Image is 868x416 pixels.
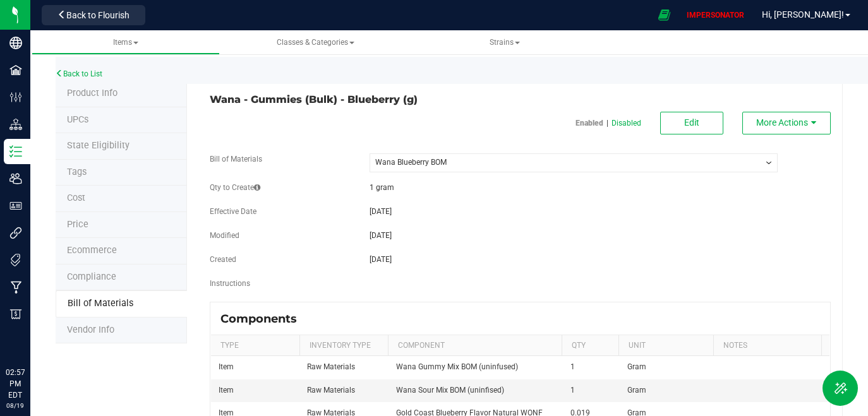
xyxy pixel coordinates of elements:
inline-svg: Tags [9,254,22,266]
inline-svg: Distribution [9,118,22,131]
label: Modified [210,230,239,241]
inline-svg: Company [9,37,22,49]
span: Open Ecommerce Menu [650,3,678,27]
label: Effective Date [210,206,256,217]
th: Component [388,335,562,357]
inline-svg: Users [9,172,22,185]
span: Vendor Info [67,324,114,335]
inline-svg: Integrations [9,227,22,239]
inline-svg: Configuration [9,91,22,104]
span: Bill of Materials [68,298,133,309]
span: The quantity of the item or item variation expected to be created from the component quantities e... [254,183,260,192]
button: Toggle Menu [823,371,858,406]
h3: Wana - Gummies (Bulk) - Blueberry (g) [210,94,511,105]
span: 1 [570,386,575,395]
span: Gram [627,362,646,371]
button: More Actions [742,112,831,134]
span: Classes & Categories [277,38,354,47]
span: Tag [67,167,87,177]
span: Wana Sour Mix BOM (uninfised) [396,386,504,395]
label: Instructions [210,278,250,289]
th: Unit [618,335,713,357]
span: Cost [67,193,85,203]
button: Edit [660,112,723,134]
label: Created [210,254,236,265]
inline-svg: Inventory [9,145,22,158]
button: Back to Flourish [42,5,145,25]
span: Tag [67,114,88,125]
label: Qty to Create [210,182,260,193]
inline-svg: Facilities [9,64,22,76]
p: Disabled [612,117,641,129]
span: Ecommerce [67,245,117,256]
span: [DATE] [370,231,392,240]
span: Price [67,219,88,230]
th: Notes [713,335,827,357]
p: 02:57 PM EDT [6,367,25,401]
span: More Actions [756,117,808,128]
a: Back to List [56,69,102,78]
span: Tag [67,140,130,151]
span: | [603,117,612,129]
span: Gram [627,386,646,395]
span: Back to Flourish [66,10,130,20]
span: 1 [570,362,575,371]
p: 08/19 [6,401,25,410]
th: Inventory Type [299,335,388,357]
label: Bill of Materials [210,153,262,165]
span: Item [219,386,234,395]
span: Raw Materials [307,362,355,371]
span: Item [219,362,234,371]
inline-svg: Billing [9,308,22,321]
iframe: Resource center [13,315,51,353]
p: IMPERSONATOR [682,9,749,21]
span: Items [113,38,138,47]
th: Type [211,335,299,357]
span: Hi, [PERSON_NAME]! [762,9,844,20]
th: Qty [562,335,618,357]
span: Compliance [67,271,116,282]
span: [DATE] [370,255,392,264]
div: Components [220,312,306,326]
span: Wana Gummy Mix BOM (uninfused) [396,362,518,371]
inline-svg: Manufacturing [9,281,22,294]
span: 1 gram [370,183,394,192]
span: [DATE] [370,207,392,216]
span: Raw Materials [307,386,355,395]
span: Edit [684,117,699,128]
span: Strains [490,38,520,47]
span: Product Info [67,88,118,98]
inline-svg: User Roles [9,199,22,212]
